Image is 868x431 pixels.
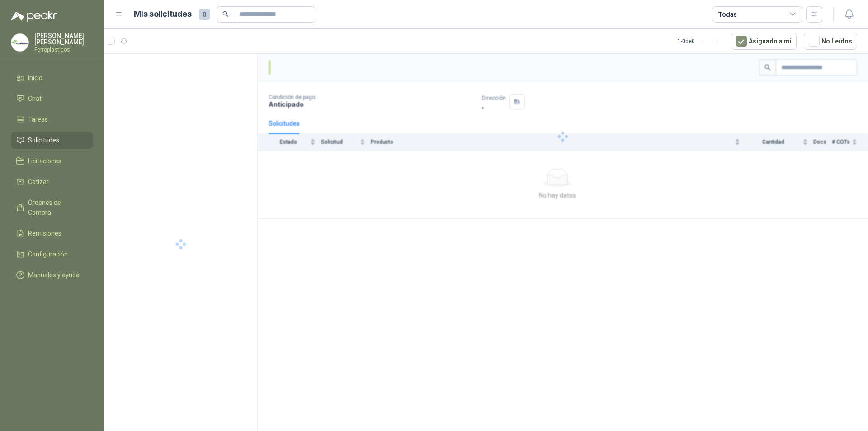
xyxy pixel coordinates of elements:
span: Tareas [28,114,48,124]
div: Todas [718,9,737,19]
a: Cotizar [11,173,93,190]
a: Inicio [11,69,93,86]
h1: Mis solicitudes [134,8,192,21]
span: Chat [28,94,42,104]
div: 1 - 0 de 0 [678,34,724,48]
span: Órdenes de Compra [28,198,85,218]
a: Configuración [11,246,93,263]
button: No Leídos [804,33,857,50]
a: Manuales y ayuda [11,266,93,284]
span: Licitaciones [28,156,61,166]
a: Solicitudes [11,132,93,149]
a: Chat [11,90,93,107]
img: Company Logo [11,34,28,51]
span: 0 [199,9,210,20]
button: Asignado a mi [731,33,797,50]
span: Configuración [28,249,68,259]
a: Licitaciones [11,152,93,170]
a: Tareas [11,111,93,128]
span: Solicitudes [28,135,59,145]
a: Órdenes de Compra [11,194,93,221]
span: Manuales y ayuda [28,270,80,280]
span: Inicio [28,73,42,83]
span: Cotizar [28,177,49,187]
span: Remisiones [28,228,61,238]
span: search [222,11,229,17]
p: [PERSON_NAME] [PERSON_NAME] [34,33,93,45]
p: Ferreplasticos [34,47,93,52]
a: Remisiones [11,225,93,242]
img: Logo peakr [11,11,57,22]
